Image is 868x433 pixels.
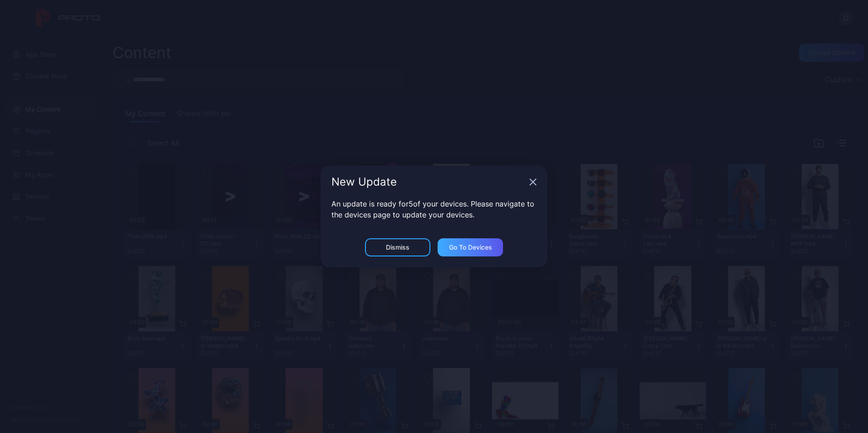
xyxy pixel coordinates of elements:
button: Dismiss [365,238,430,256]
div: Dismiss [386,244,409,251]
div: New Update [331,177,526,187]
p: An update is ready for 5 of your devices. Please navigate to the devices page to update your devi... [331,198,537,220]
div: Go to devices [449,244,492,251]
button: Go to devices [438,238,503,256]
